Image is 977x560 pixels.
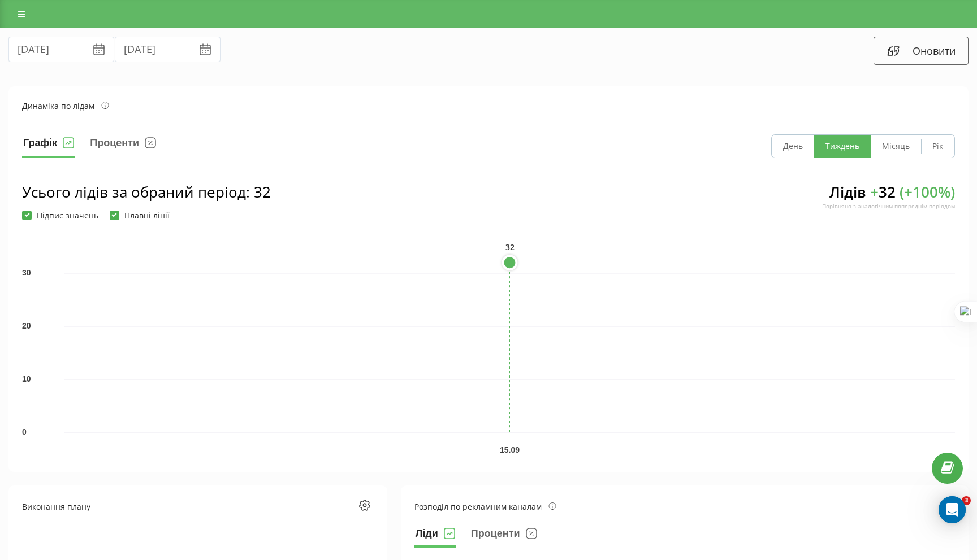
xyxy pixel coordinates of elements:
text: 10 [22,374,31,383]
button: Графік [22,134,75,158]
text: 15.09 [500,445,520,454]
text: 32 [505,242,515,252]
span: ( + 100 %) [900,182,955,202]
text: 30 [22,268,31,277]
div: Усього лідів за обраний період : 32 [22,182,271,202]
div: Розподіл по рекламним каналам [414,501,556,513]
button: День [772,135,814,158]
div: Лідів 32 [822,182,955,220]
div: Динаміка по лідам [22,100,109,112]
span: + [870,182,879,202]
button: Місяць [871,135,921,158]
button: Проценти [89,134,157,158]
div: Порівняно з аналогічним попереднім періодом [822,202,955,210]
button: Оновити [874,37,969,65]
text: 0 [22,427,27,436]
span: 3 [962,496,971,505]
text: 20 [22,321,31,330]
button: Рік [921,135,954,158]
label: Плавні лінії [110,211,170,220]
label: Підпис значень [22,211,98,220]
button: Проценти [470,525,538,548]
div: Виконання плану [22,501,90,513]
div: Open Intercom Messenger [939,496,966,523]
button: Тиждень [814,135,871,158]
button: Ліди [414,525,456,548]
